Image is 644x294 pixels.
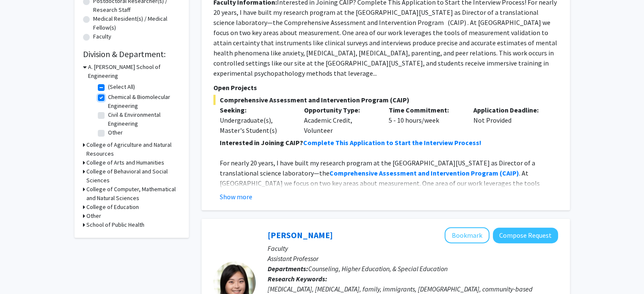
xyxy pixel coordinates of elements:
div: Academic Credit, Volunteer [298,105,382,135]
label: Other [108,128,123,137]
h3: College of Agriculture and Natural Resources [86,140,180,158]
p: Faculty [268,243,558,253]
label: Chemical & Biomolecular Engineering [108,93,178,110]
iframe: Chat [6,256,36,288]
h3: Other [86,212,101,220]
span: Counseling, Higher Education, & Special Education [308,264,448,273]
label: Faculty [93,32,111,41]
h3: College of Arts and Humanities [86,158,164,167]
label: Civil & Environmental Engineering [108,110,178,128]
a: Comprehensive Assessment and Intervention Program (CAIP) [329,169,519,177]
strong: Interested in Joining CAIP? [220,138,303,147]
p: Time Commitment: [389,105,461,115]
a: [PERSON_NAME] [268,230,333,240]
h3: College of Behavioral and Social Sciences [86,167,180,185]
a: Complete This Application to Start the Interview Process! [303,138,481,147]
p: Opportunity Type: [304,105,376,115]
button: Add Veronica Kang to Bookmarks [445,227,489,243]
label: Medical Resident(s) / Medical Fellow(s) [93,14,180,32]
b: Research Keywords: [268,275,327,283]
div: Not Provided [467,105,552,135]
b: Departments: [268,264,308,273]
strong: Comprehensive Assessment and Intervention Program [329,169,498,177]
span: Comprehensive Assessment and Intervention Program (CAIP) [213,95,558,105]
h3: School of Public Health [86,220,144,229]
div: 5 - 10 hours/week [382,105,467,135]
button: Compose Request to Veronica Kang [493,228,558,243]
p: Seeking: [220,105,292,115]
h3: A. [PERSON_NAME] School of Engineering [88,63,180,80]
p: Application Deadline: [473,105,545,115]
h3: College of Education [86,203,139,212]
strong: (CAIP) [500,169,519,177]
h2: Division & Department: [83,49,180,59]
p: Open Projects [213,82,558,93]
p: Assistant Professor [268,253,558,264]
div: Undergraduate(s), Master's Student(s) [220,115,292,135]
h3: College of Computer, Mathematical and Natural Sciences [86,185,180,203]
button: Show more [220,192,252,202]
label: (Select All) [108,82,135,91]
